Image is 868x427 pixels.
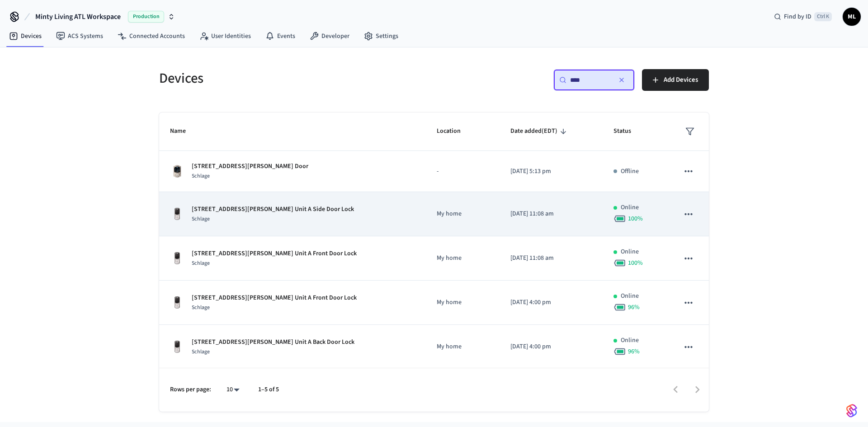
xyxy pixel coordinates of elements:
span: Date added(EDT) [510,124,569,138]
a: Devices [2,28,49,44]
p: [STREET_ADDRESS][PERSON_NAME] Unit A Back Door Lock [192,338,354,347]
p: Online [621,247,639,257]
div: Find by IDCtrl K [767,9,839,25]
span: Find by ID [784,12,811,21]
p: [STREET_ADDRESS][PERSON_NAME] Unit A Front Door Lock [192,293,357,303]
h5: Devices [159,69,429,88]
img: Yale Assure Touchscreen Wifi Smart Lock, Satin Nickel, Front [170,251,184,266]
span: 100 % [628,258,643,267]
span: Schlage [192,172,210,180]
span: Production [128,11,164,23]
span: Schlage [192,304,210,311]
p: 1–5 of 5 [258,385,279,394]
p: My home [437,209,489,219]
span: Name [170,124,198,138]
a: Settings [357,28,406,44]
span: 96 % [628,347,640,356]
p: [DATE] 11:08 am [510,253,592,263]
span: Minty Living ATL Workspace [35,11,121,22]
p: [STREET_ADDRESS][PERSON_NAME] Door [192,162,308,171]
span: Schlage [192,259,210,267]
a: Events [258,28,302,44]
img: Yale Assure Touchscreen Wifi Smart Lock, Satin Nickel, Front [170,340,184,354]
a: User Identities [192,28,258,44]
span: Schlage [192,215,210,223]
img: Yale Assure Touchscreen Wifi Smart Lock, Satin Nickel, Front [170,296,184,310]
span: 96 % [628,303,640,312]
span: 100 % [628,214,643,223]
a: Connected Accounts [110,28,192,44]
p: [DATE] 5:13 pm [510,167,592,176]
img: Yale Assure Touchscreen Wifi Smart Lock, Satin Nickel, Front [170,207,184,221]
p: Online [621,203,639,212]
img: Schlage Sense Smart Deadbolt with Camelot Trim, Front [170,164,184,178]
p: [DATE] 4:00 pm [510,342,592,352]
p: - [437,167,489,176]
p: Online [621,336,639,345]
p: Online [621,291,639,301]
p: My home [437,253,489,263]
img: SeamLogoGradient.69752ec5.svg [846,404,857,418]
p: My home [437,298,489,307]
span: ML [844,9,860,25]
p: [STREET_ADDRESS][PERSON_NAME] Unit A Side Door Lock [192,205,354,214]
button: Add Devices [642,69,709,91]
a: Developer [302,28,357,44]
span: Location [437,124,472,138]
p: My home [437,342,489,352]
p: [STREET_ADDRESS][PERSON_NAME] Unit A Front Door Lock [192,249,357,258]
p: [DATE] 11:08 am [510,209,592,219]
a: ACS Systems [49,28,110,44]
span: Ctrl K [814,12,832,21]
span: Add Devices [664,74,698,86]
span: Status [613,124,643,138]
p: Offline [621,167,639,176]
p: Rows per page: [170,385,211,394]
button: ML [843,8,861,26]
table: sticky table [159,113,709,369]
p: [DATE] 4:00 pm [510,298,592,307]
span: Schlage [192,348,210,356]
div: 10 [222,383,244,396]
